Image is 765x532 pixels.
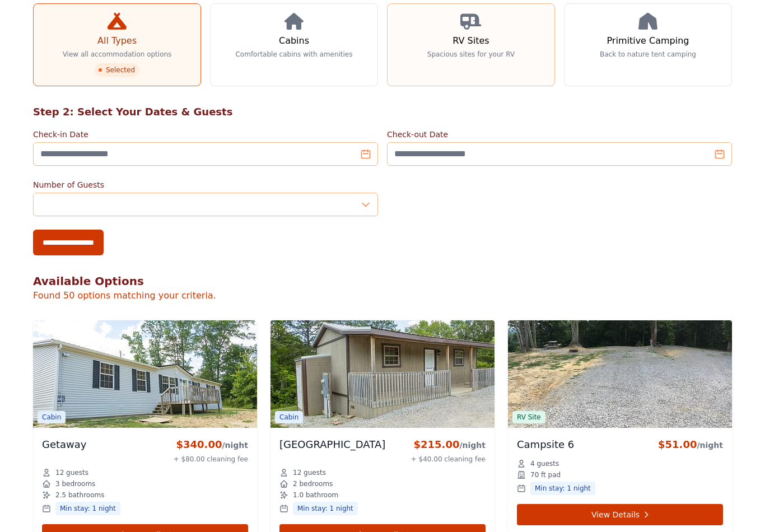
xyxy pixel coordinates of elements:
[55,479,95,488] span: 3 bedrooms
[33,104,732,120] h2: Step 2: Select Your Dates & Guests
[517,504,723,525] a: View Details
[33,3,201,86] a: All Types View all accommodation options Selected
[33,129,378,140] label: Check-in Date
[508,320,732,428] img: Campsite 6
[235,50,352,59] p: Comfortable cabins with amenities
[530,482,595,495] span: Min stay: 1 night
[564,3,732,86] a: Primitive Camping Back to nature tent camping
[279,34,309,48] h3: Cabins
[55,491,104,500] span: 2.5 bathrooms
[174,437,248,452] div: $340.00
[275,411,303,423] span: Cabin
[697,441,723,450] span: /night
[453,34,489,48] h3: RV Sites
[530,459,559,468] span: 4 guests
[512,411,545,423] span: RV Site
[33,273,732,289] h2: Available Options
[55,468,88,477] span: 12 guests
[279,437,385,452] h3: [GEOGRAPHIC_DATA]
[42,437,87,452] h3: Getaway
[293,479,333,488] span: 2 bedrooms
[174,455,248,464] div: + $80.00 cleaning fee
[427,50,515,59] p: Spacious sites for your RV
[293,491,338,500] span: 1.0 bathroom
[459,441,486,450] span: /night
[63,50,172,59] p: View all accommodation options
[270,320,495,428] img: Hillbilly Palace
[210,3,378,86] a: Cabins Comfortable cabins with amenities
[55,502,120,515] span: Min stay: 1 night
[97,34,137,48] h3: All Types
[222,441,248,450] span: /night
[387,129,732,140] label: Check-out Date
[293,502,358,515] span: Min stay: 1 night
[33,320,257,428] img: Getaway
[658,437,723,452] div: $51.00
[607,34,689,48] h3: Primitive Camping
[33,179,378,190] label: Number of Guests
[411,437,486,452] div: $215.00
[530,470,561,479] span: 70 ft pad
[33,289,732,302] p: Found 50 options matching your criteria.
[38,411,66,423] span: Cabin
[517,437,574,452] h3: Campsite 6
[411,455,486,464] div: + $40.00 cleaning fee
[387,3,555,86] a: RV Sites Spacious sites for your RV
[95,63,139,77] span: Selected
[600,50,696,59] p: Back to nature tent camping
[293,468,326,477] span: 12 guests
